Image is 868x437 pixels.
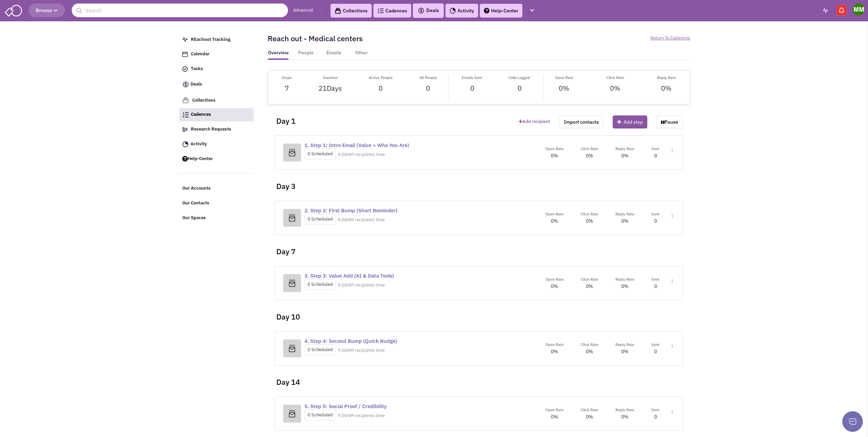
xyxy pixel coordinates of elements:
span: 0 [654,414,657,420]
span: 0 [654,283,657,289]
img: Cadences_logo.png [378,8,384,13]
img: SmartAdmin [5,3,22,16]
span: 0% [551,348,558,355]
span: 0% [610,83,621,93]
span: Our Accounts [182,186,211,191]
p: Duration [319,75,342,81]
span: 0% [621,414,628,420]
div: Day 10 [271,300,686,328]
img: icon-collection-lavender-black.svg [335,8,341,14]
a: People [296,49,316,60]
a: Cadences [373,4,411,18]
p: Open Rate [545,341,564,348]
p: 9:00AM recipients time [338,347,385,354]
span: Calendar [191,51,209,57]
div: Day 3 [271,170,686,197]
span: Deals [418,7,439,13]
a: Activity [445,4,478,18]
p: Click Rate [581,145,598,152]
p: 0 Scheduled [304,148,336,160]
p: Open Rate [545,211,564,217]
p: 9:00AM recipients time [338,282,385,289]
p: Sent [651,211,659,217]
a: Help-Center [179,153,254,166]
a: REachout Tracking [179,33,254,46]
a: Collections [179,94,254,107]
a: Michael McKean [853,3,865,15]
img: icon-deals.svg [418,7,425,15]
span: 0% [586,153,593,159]
span: 0 [654,153,657,159]
span: Activity [190,141,207,147]
p: Click Rate [581,276,598,283]
a: Deals [179,77,254,92]
span: 0% [621,283,628,289]
div: Day 1 [271,104,514,132]
span: 7 [285,83,289,93]
span: 0% [586,348,593,355]
a: Help-Center [480,4,522,18]
img: Research.png [182,127,188,132]
img: help.png [182,156,188,161]
input: Search [72,3,288,17]
span: 0 [654,218,657,224]
p: Click Rate [581,211,598,217]
p: 0 Scheduled [304,279,336,290]
span: 0% [551,218,558,224]
p: Calls Logged [508,75,530,81]
a: 4. Step 4: Second Bump (Quick Nudge) [304,338,397,344]
span: Cadences [191,112,211,117]
span: 21 [319,83,342,93]
a: Our Spaces [179,212,254,225]
img: editmenu [672,345,673,348]
a: Emails [323,49,344,60]
a: Other [351,49,372,60]
span: 0% [551,153,558,159]
h2: Reach out - Medical centers [268,34,363,43]
p: 0 Scheduled [304,214,336,225]
span: Days [327,83,342,93]
p: Open Rate [545,276,564,283]
img: Cadences_logo.png [183,112,189,117]
img: editmenu [672,214,673,218]
p: Emails Sent [462,75,482,81]
a: Cadences [179,108,254,121]
span: 0% [586,283,593,289]
p: Reply Rate [615,145,634,152]
span: 0% [661,83,672,93]
p: Click Rate [581,341,598,348]
p: Click Rate [606,75,624,81]
a: 2. Step 2: First Bump (Short Reminder) [304,207,397,214]
img: Activity.png [450,8,456,14]
button: Import contacts [559,115,603,128]
p: Reply Rate [615,276,634,283]
img: icon-autoemail-2x.png [288,148,296,157]
button: Add step [613,115,647,128]
img: Calendar.png [182,52,188,57]
a: Overview [268,49,289,60]
img: editmenu [672,279,673,283]
span: 0 [426,83,430,93]
a: Calendar [179,48,254,61]
a: Return To Cadences [650,35,690,42]
button: Pause [657,115,683,128]
img: icon-tasks.png [182,66,188,72]
span: 0% [621,348,628,355]
span: 0 [654,348,657,355]
div: Day 14 [271,366,686,393]
button: Browse [28,3,65,17]
img: icon-autoemail-2x.png [288,409,296,418]
a: 1. Step 1: Intro Email (Value + Who You Are) [304,142,409,148]
img: icon-autoemail-2x.png [288,344,296,353]
p: Reply Rate [615,211,634,217]
p: Reply Rate [615,406,634,413]
span: 0 [518,83,522,101]
img: icon-autoemail-2x.png [288,213,296,222]
span: Research Requests [191,126,231,132]
img: icon-collection-lavender.png [182,97,189,104]
span: Our Spaces [182,215,206,221]
a: 3. Step 3: Value Add (AI & Data Tools) [304,272,394,279]
p: 9:00AM recipients time [338,217,385,223]
a: Activity [179,138,254,151]
a: Research Requests [179,123,254,136]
